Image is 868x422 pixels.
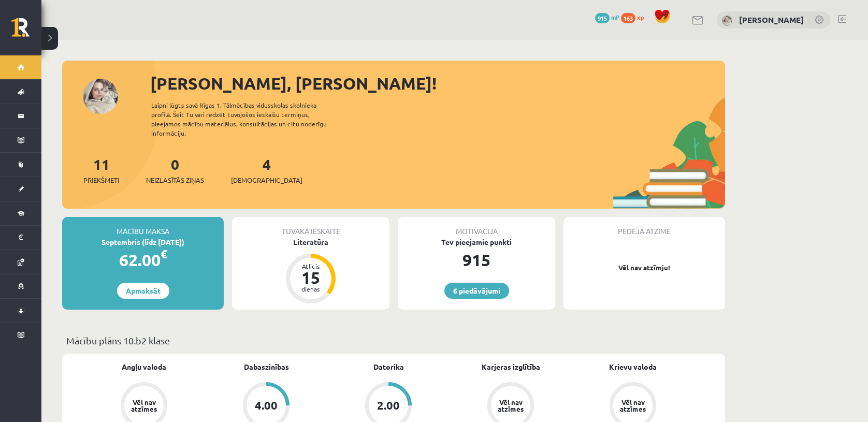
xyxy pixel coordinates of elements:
div: Septembris (līdz [DATE]) [62,237,224,248]
a: Rīgas 1. Tālmācības vidusskola [11,18,41,44]
a: Dabaszinības [244,361,289,372]
div: 62.00 [62,248,224,272]
div: Mācību maksa [62,217,224,237]
span: 915 [595,13,610,23]
a: Krievu valoda [609,361,657,372]
a: [PERSON_NAME] [739,14,804,25]
a: Angļu valoda [122,361,166,372]
div: 2.00 [377,400,400,411]
a: Apmaksāt [117,283,169,299]
div: [PERSON_NAME], [PERSON_NAME]! [150,71,725,96]
span: 163 [621,13,635,23]
a: 4[DEMOGRAPHIC_DATA] [231,155,302,185]
div: Pēdējā atzīme [563,217,725,237]
a: 163 xp [621,13,649,21]
span: xp [637,13,644,21]
div: Motivācija [398,217,555,237]
p: Mācību plāns 10.b2 klase [66,333,721,347]
div: 4.00 [255,400,278,411]
div: Vēl nav atzīmes [496,399,525,412]
a: 0Neizlasītās ziņas [146,155,204,185]
div: dienas [295,286,326,292]
a: Karjeras izglītība [482,361,540,372]
a: 6 piedāvājumi [444,283,509,299]
img: Anastasija Umanceva [722,16,732,26]
div: Tuvākā ieskaite [232,217,389,237]
div: 15 [295,269,326,286]
div: Vēl nav atzīmes [618,399,647,412]
div: Vēl nav atzīmes [129,399,158,412]
div: Tev pieejamie punkti [398,237,555,248]
div: Laipni lūgts savā Rīgas 1. Tālmācības vidusskolas skolnieka profilā. Šeit Tu vari redzēt tuvojošo... [151,100,345,138]
div: 915 [398,248,555,272]
div: Atlicis [295,263,326,269]
span: Priekšmeti [83,175,119,185]
a: 11Priekšmeti [83,155,119,185]
a: Datorika [373,361,404,372]
a: 915 mP [595,13,619,21]
a: Literatūra Atlicis 15 dienas [232,237,389,305]
span: mP [611,13,619,21]
p: Vēl nav atzīmju! [569,263,720,273]
span: Neizlasītās ziņas [146,175,204,185]
span: [DEMOGRAPHIC_DATA] [231,175,302,185]
span: € [161,246,167,261]
div: Literatūra [232,237,389,248]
